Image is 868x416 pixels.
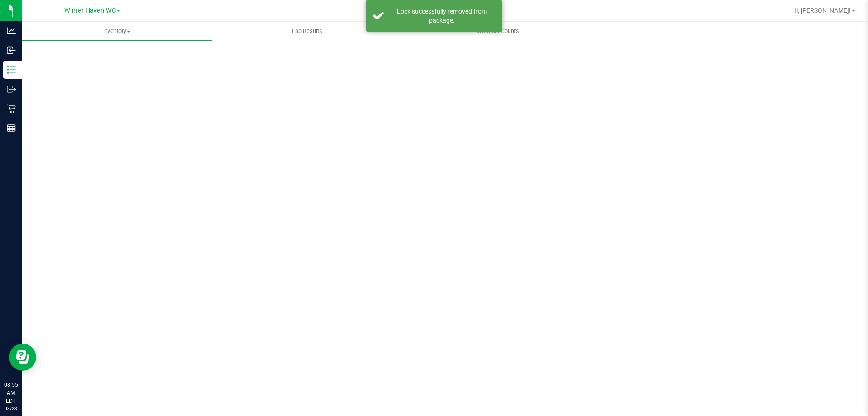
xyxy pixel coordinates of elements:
[4,405,18,412] p: 08/23
[22,22,212,41] a: Inventory
[7,104,16,113] inline-svg: Retail
[7,85,16,94] inline-svg: Outbound
[7,46,16,55] inline-svg: Inbound
[7,65,16,74] inline-svg: Inventory
[7,26,16,35] inline-svg: Analytics
[64,7,116,14] span: Winter Haven WC
[9,344,36,371] iframe: Resource center
[7,124,16,133] inline-svg: Reports
[22,27,212,35] span: Inventory
[4,381,18,405] p: 08:55 AM EDT
[212,22,402,41] a: Lab Results
[280,27,335,35] span: Lab Results
[792,7,851,14] span: Hi, [PERSON_NAME]!
[389,7,495,25] div: Lock successfully removed from package.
